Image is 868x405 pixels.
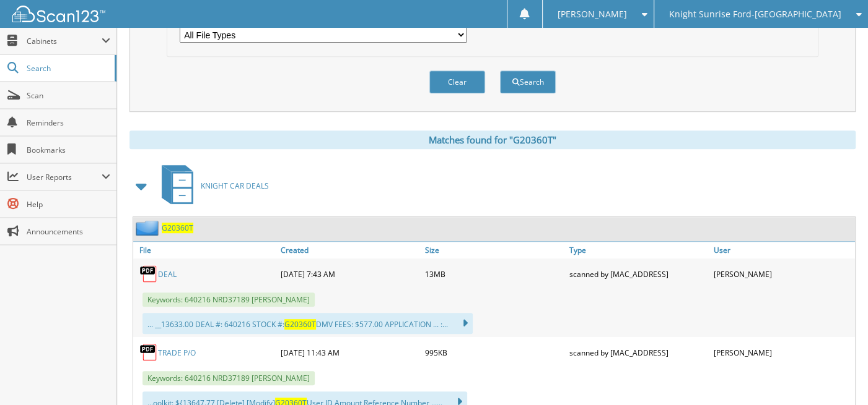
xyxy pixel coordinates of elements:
[133,242,278,258] a: File
[27,145,110,155] span: Bookmarks
[566,262,711,286] div: scanned by [MAC_ADDRESS]
[158,269,177,279] a: DEAL
[422,242,566,258] a: Size
[27,63,108,74] span: Search
[566,340,711,365] div: scanned by [MAC_ADDRESS]
[27,36,102,46] span: Cabinets
[284,319,316,330] span: G20360T
[154,161,269,210] a: KNIGHT CAR DEALS
[27,199,110,210] span: Help
[27,117,110,128] span: Reminders
[139,265,158,283] img: PDF.png
[711,340,855,365] div: [PERSON_NAME]
[27,90,110,101] span: Scan
[12,6,105,22] img: scan123-logo-white.svg
[142,292,315,307] span: Keywords: 640216 NRD37189 [PERSON_NAME]
[162,223,193,233] a: G20360T
[142,313,473,334] div: ... __13633.00 DEAL #: 640216 STOCK #: DMV FEES: $577.00 APPLICATION ... :...
[422,340,566,365] div: 995KB
[711,242,855,258] a: User
[139,343,158,362] img: PDF.png
[27,226,110,237] span: Announcements
[278,242,422,258] a: Created
[422,262,566,286] div: 13MB
[158,347,196,358] a: TRADE P/O
[806,346,868,405] iframe: Chat Widget
[129,130,856,149] div: Matches found for "G20360T"
[500,70,556,93] button: Search
[278,340,422,365] div: [DATE] 11:43 AM
[142,371,315,385] span: Keywords: 640216 NRD37189 [PERSON_NAME]
[201,181,269,191] span: KNIGHT CAR DEALS
[711,262,855,286] div: [PERSON_NAME]
[566,242,711,258] a: Type
[669,11,841,18] span: Knight Sunrise Ford-[GEOGRAPHIC_DATA]
[429,70,485,93] button: Clear
[278,262,422,286] div: [DATE] 7:43 AM
[558,11,627,18] span: [PERSON_NAME]
[136,220,162,236] img: folder2.png
[27,172,102,182] span: User Reports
